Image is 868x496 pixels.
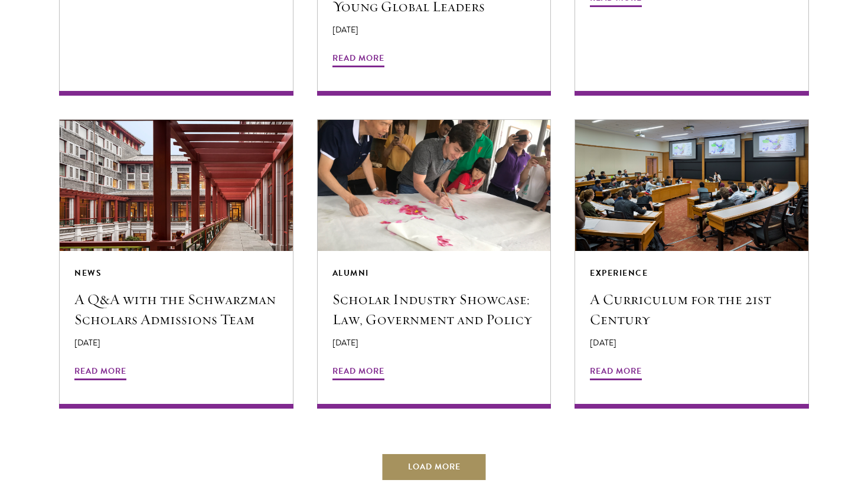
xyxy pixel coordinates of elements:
p: [DATE] [332,24,536,36]
p: [DATE] [590,337,794,349]
button: Load More [381,453,487,481]
span: Read More [332,51,384,69]
a: Experience A Curriculum for the 21st Century [DATE] Read More [575,120,808,409]
div: Alumni [332,266,536,280]
h5: A Curriculum for the 21st Century [590,289,794,329]
span: Read More [590,364,642,382]
div: News [74,266,278,280]
h5: A Q&A with the Schwarzman Scholars Admissions Team [74,289,278,329]
h5: Scholar Industry Showcase: Law, Government and Policy [332,289,536,329]
p: [DATE] [74,337,278,349]
a: Alumni Scholar Industry Showcase: Law, Government and Policy [DATE] Read More [318,120,551,409]
a: News A Q&A with the Schwarzman Scholars Admissions Team [DATE] Read More [60,120,293,409]
span: Read More [332,364,384,382]
span: Read More [74,364,126,382]
p: [DATE] [332,337,536,349]
div: Experience [590,266,794,280]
